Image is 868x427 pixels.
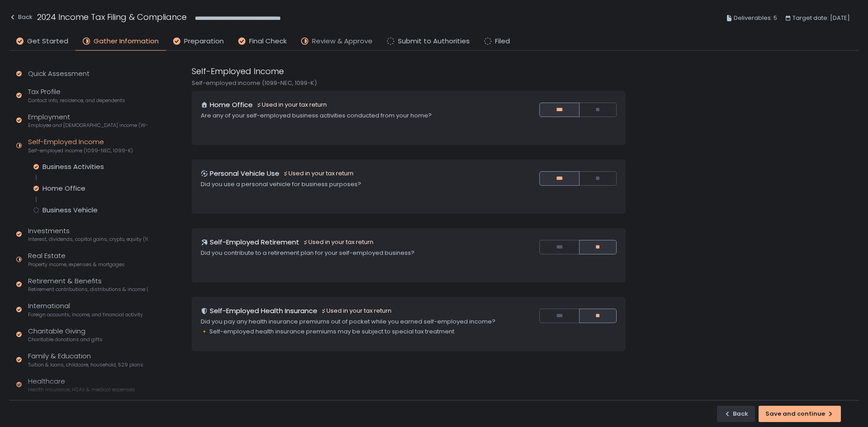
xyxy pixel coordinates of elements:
h1: Personal Vehicle Use [210,169,279,179]
div: Used in your tax return [303,238,373,246]
span: Preparation [184,36,224,47]
span: Filed [495,36,510,47]
div: Retirement & Benefits [28,276,148,293]
div: Are any of your self-employed business activities conducted from your home? [201,112,503,120]
div: Employment [28,112,148,129]
span: Employee and [DEMOGRAPHIC_DATA] income (W-2s) [28,122,148,129]
div: Did you contribute to a retirement plan for your self-employed business? [201,249,503,257]
button: Back [717,406,755,422]
div: Charitable Giving [28,326,103,343]
span: Interest, dividends, capital gains, crypto, equity (1099s, K-1s) [28,236,148,243]
div: Back [724,410,748,418]
div: Used in your tax return [321,307,392,315]
span: Contact info, residence, and dependents [28,97,125,104]
span: Health insurance, HSAs & medical expenses [28,386,135,393]
div: Back [9,12,33,23]
span: Gather Information [94,36,159,47]
div: Home Office [42,184,85,193]
div: Did you pay any health insurance premiums out of pocket while you earned self-employed income? [201,318,503,326]
div: Did you use a personal vehicle for business purposes? [201,180,503,188]
h1: Home Office [210,100,253,110]
div: Self-Employed Income [28,137,133,154]
div: Self-employed income (1099-NEC, 1099-K) [192,79,626,87]
span: Property income, expenses & mortgages [28,261,125,268]
span: Deliverables: 5 [734,13,777,23]
div: Family & Education [28,351,143,368]
h1: 2024 Income Tax Filing & Compliance [37,11,187,23]
span: Self-employed income (1099-NEC, 1099-K) [28,147,133,154]
div: Used in your tax return [283,169,354,178]
h1: Self-Employed Health Insurance [210,306,317,316]
div: 🔸 Self-employed health insurance premiums may be subject to special tax treatment [201,328,503,336]
span: Final Check [249,36,287,47]
div: Real Estate [28,251,125,268]
span: Tuition & loans, childcare, household, 529 plans [28,361,143,368]
button: Back [9,11,33,26]
span: Review & Approve [312,36,373,47]
div: Healthcare [28,376,135,394]
div: International [28,301,143,318]
h1: Self-Employed Income [192,65,284,77]
div: Investments [28,226,148,243]
span: Retirement contributions, distributions & income (1099-R, 5498) [28,286,148,293]
span: Submit to Authorities [398,36,470,47]
span: Target date: [DATE] [793,13,850,23]
span: Foreign accounts, income, and financial activity [28,311,143,318]
span: Charitable donations and gifts [28,336,103,343]
div: Save and continue [765,410,834,418]
div: Tax Profile [28,87,125,104]
button: Save and continue [759,406,841,422]
h1: Self-Employed Retirement [210,237,299,248]
div: Business Activities [42,162,104,171]
div: Business Vehicle [42,206,98,215]
span: Get Started [27,36,68,47]
div: Used in your tax return [256,101,327,109]
div: Quick Assessment [28,69,90,79]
